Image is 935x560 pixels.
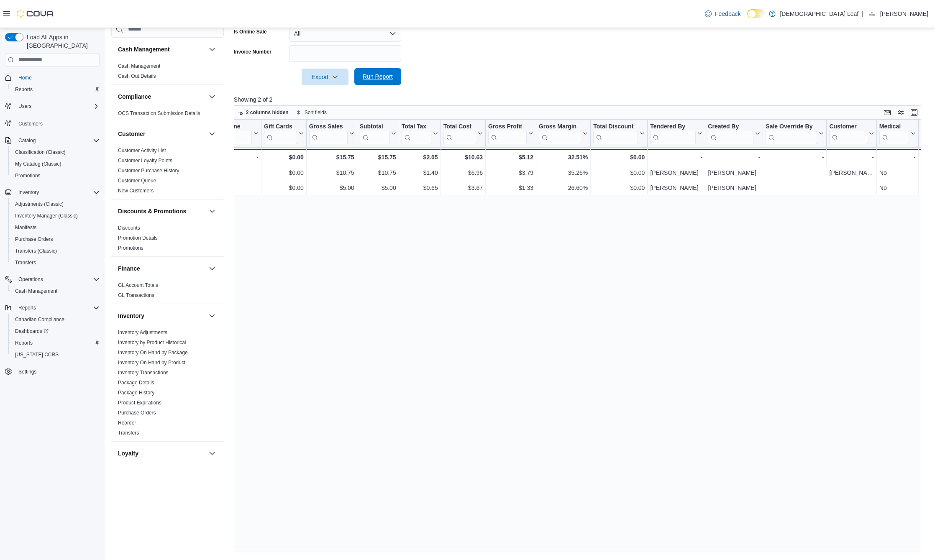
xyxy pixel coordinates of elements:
[118,420,136,426] a: Reorder
[118,359,185,366] span: Inventory On Hand by Product
[222,123,252,144] div: Online
[309,152,354,162] div: $15.75
[12,258,100,268] span: Transfers
[234,49,272,55] label: Invoice Number
[18,368,36,375] span: Settings
[118,245,143,251] span: Promotions
[12,234,100,244] span: Purchase Orders
[118,187,154,194] span: New Customers
[715,10,740,18] span: Feedback
[12,84,100,95] span: Reports
[593,183,645,193] div: $0.00
[18,74,32,81] span: Home
[15,149,66,156] span: Classification (Classic)
[118,167,179,174] span: Customer Purchase History
[118,380,154,386] a: Package Details
[118,92,151,101] h3: Compliance
[488,183,533,193] div: $1.33
[118,282,158,289] span: GL Account Totals
[12,326,52,336] a: Dashboards
[118,148,166,153] a: Customer Activity List
[222,123,252,131] div: Online
[15,259,36,266] span: Transfers
[111,223,224,256] div: Discounts & Promotions
[359,123,396,144] button: Subtotal
[539,123,581,144] div: Gross Margin
[118,449,138,458] h3: Loyalty
[207,263,217,274] button: Finance
[12,159,65,169] a: My Catalog (Classic)
[222,123,259,144] button: Online
[222,183,259,193] div: No
[118,207,186,215] h3: Discounts & Promotions
[18,276,43,283] span: Operations
[118,379,154,386] span: Package Details
[867,9,877,19] div: Breeanne Ridge
[118,45,205,54] button: Cash Management
[207,92,217,102] button: Compliance
[8,170,103,182] button: Promotions
[766,123,824,144] button: Sale Override By
[401,123,438,144] button: Total Tax
[309,123,347,144] div: Gross Sales
[2,274,103,285] button: Operations
[118,235,158,241] span: Promotion Details
[5,68,100,399] nav: Complex example
[15,274,46,284] button: Operations
[702,5,744,22] a: Feedback
[118,130,205,138] button: Customer
[118,110,200,117] span: OCS Transaction Submission Details
[443,123,476,131] div: Total Cost
[12,222,100,233] span: Manifests
[650,152,702,162] div: -
[650,123,696,131] div: Tendered By
[359,123,389,131] div: Subtotal
[708,123,753,144] div: Created By
[539,168,588,178] div: 35.26%
[15,303,39,313] button: Reports
[12,159,100,169] span: My Catalog (Classic)
[15,274,100,284] span: Operations
[829,123,874,144] button: Customer
[309,123,354,144] button: Gross Sales
[879,168,916,178] div: No
[15,136,100,146] span: Catalog
[443,123,476,144] div: Total Cost
[118,63,160,69] a: Cash Management
[207,311,217,321] button: Inventory
[289,25,401,42] button: All
[401,123,431,144] div: Total Tax
[222,168,259,178] div: No
[207,44,217,54] button: Cash Management
[879,123,916,144] button: Medical
[2,135,103,146] button: Catalog
[15,303,100,313] span: Reports
[111,327,224,441] div: Inventory
[118,349,188,356] span: Inventory On Hand by Package
[8,257,103,268] button: Transfers
[12,171,100,181] span: Promotions
[246,109,289,116] span: 2 columns hidden
[111,108,224,122] div: Compliance
[650,168,702,178] div: [PERSON_NAME]
[12,199,67,209] a: Adjustments (Classic)
[15,366,100,377] span: Settings
[15,119,46,129] a: Customers
[118,225,140,231] a: Discounts
[879,183,916,193] div: No
[708,152,760,162] div: -
[363,72,393,81] span: Run Report
[879,123,909,131] div: Medical
[359,152,396,162] div: $15.75
[880,9,928,19] p: [PERSON_NAME]
[539,183,588,193] div: 26.60%
[118,73,156,79] a: Cash Out Details
[708,123,760,144] button: Created By
[264,123,297,131] div: Gift Cards
[12,286,61,296] a: Cash Management
[8,233,103,245] button: Purchase Orders
[12,199,100,209] span: Adjustments (Classic)
[539,123,588,144] button: Gross Margin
